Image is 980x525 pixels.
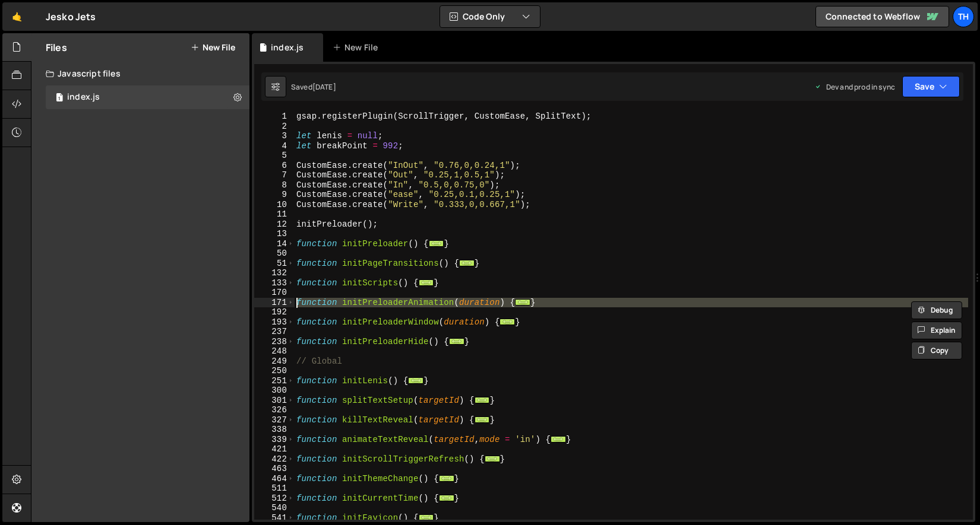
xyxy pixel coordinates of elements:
[475,416,490,422] span: ...
[254,337,295,347] div: 238
[291,82,336,92] div: Saved
[254,346,295,357] div: 248
[429,240,444,246] span: ...
[500,318,516,324] span: ...
[254,219,295,230] div: 12
[440,6,540,27] button: Code Only
[254,357,295,367] div: 249
[254,317,295,327] div: 193
[312,82,336,92] div: [DATE]
[254,464,295,474] div: 463
[254,415,295,425] div: 327
[254,161,295,171] div: 6
[551,435,566,442] span: ...
[254,298,295,308] div: 171
[439,494,454,501] span: ...
[254,483,295,494] div: 511
[911,322,962,339] button: Explain
[254,190,295,200] div: 9
[439,475,454,481] span: ...
[815,6,949,27] a: Connected to Webflow
[254,327,295,337] div: 237
[254,396,295,406] div: 301
[46,85,249,109] div: 16759/45776.js
[254,180,295,190] div: 8
[254,474,295,484] div: 464
[814,82,895,92] div: Dev and prod in sync
[254,288,295,298] div: 170
[254,239,295,249] div: 14
[333,42,382,53] div: New File
[254,376,295,386] div: 251
[254,494,295,504] div: 512
[254,307,295,317] div: 192
[67,92,100,103] div: index.js
[953,6,974,27] a: Th
[56,94,63,103] span: 1
[254,278,295,288] div: 133
[254,200,295,210] div: 10
[254,435,295,445] div: 339
[254,268,295,278] div: 132
[254,131,295,141] div: 3
[911,301,962,319] button: Debug
[191,43,235,52] button: New File
[254,386,295,396] div: 300
[254,112,295,122] div: 1
[419,279,434,285] span: ...
[911,342,962,359] button: Copy
[254,425,295,435] div: 338
[254,259,295,269] div: 51
[254,366,295,376] div: 250
[271,42,304,53] div: index.js
[419,514,434,520] span: ...
[254,444,295,454] div: 421
[31,62,249,85] div: Javascript files
[2,2,31,31] a: 🤙
[475,396,490,403] span: ...
[254,249,295,259] div: 50
[459,259,475,266] span: ...
[254,405,295,415] div: 326
[902,76,960,97] button: Save
[449,338,464,344] span: ...
[516,298,531,305] span: ...
[254,454,295,464] div: 422
[254,141,295,151] div: 4
[46,9,96,24] div: Jesko Jets
[46,41,67,54] h2: Files
[409,377,424,383] span: ...
[254,503,295,513] div: 540
[254,122,295,132] div: 2
[485,455,500,462] span: ...
[254,209,295,219] div: 11
[254,513,295,523] div: 541
[254,170,295,180] div: 7
[254,151,295,161] div: 5
[254,229,295,239] div: 13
